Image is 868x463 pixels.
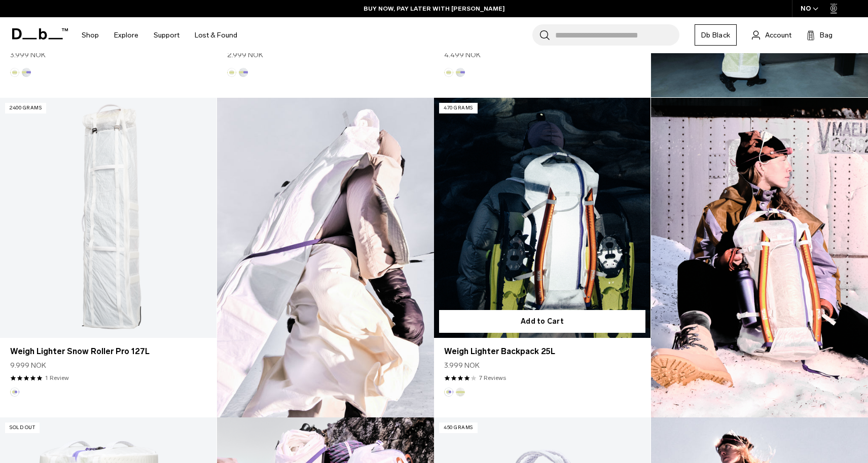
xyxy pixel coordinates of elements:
[45,373,69,382] a: 1 reviews
[22,68,31,77] button: Aurora
[10,360,46,371] span: 9.999 NOK
[444,388,453,397] button: Aurora
[820,30,833,41] span: Bag
[154,17,179,53] a: Support
[74,17,245,53] nav: Main Navigation
[752,29,791,41] a: Account
[444,68,453,77] button: Diffusion
[444,50,481,60] span: 4.499 NOK
[439,103,478,113] p: 470 grams
[10,345,206,358] a: Weigh Lighter Snow Roller Pro 127L
[807,29,833,41] button: Bag
[10,388,19,397] button: Aurora
[479,373,506,382] a: 7 reviews
[195,17,237,53] a: Lost & Found
[439,310,645,333] button: Add to Cart
[364,4,505,13] a: BUY NOW, PAY LATER WITH [PERSON_NAME]
[456,388,465,397] button: Diffusion
[5,103,46,113] p: 2400 grams
[439,422,478,433] p: 450 grams
[456,68,465,77] button: Aurora
[434,98,650,338] a: Weigh Lighter Backpack 25L
[765,30,791,41] span: Account
[5,422,40,433] p: Sold Out
[227,50,263,60] span: 2.999 NOK
[695,24,737,46] a: Db Black
[444,345,640,358] a: Weigh Lighter Backpack 25L
[10,50,46,60] span: 3.999 NOK
[114,17,138,53] a: Explore
[10,68,19,77] button: Diffusion
[217,98,434,417] img: Content block image
[82,17,99,53] a: Shop
[444,360,480,371] span: 3.999 NOK
[651,98,868,417] img: Content block image
[239,68,248,77] button: Aurora
[227,68,236,77] button: Diffusion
